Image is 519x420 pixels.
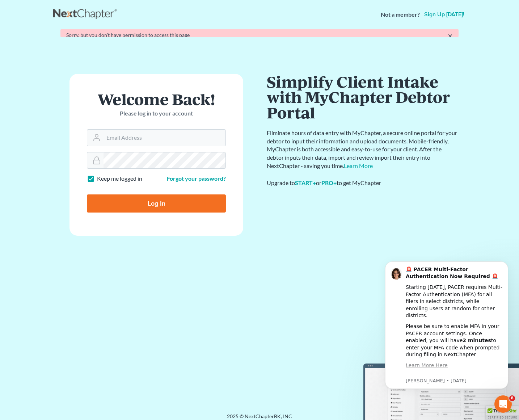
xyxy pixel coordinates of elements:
[87,91,226,107] h1: Welcome Back!
[267,179,459,187] div: Upgrade to or to get MyChapter
[295,179,316,186] a: START+
[66,31,453,39] div: Sorry, but you don't have permission to access this page
[423,12,466,17] a: Sign up [DATE]!
[267,129,459,170] p: Eliminate hours of data entry with MyChapter, a secure online portal for your debtor to input the...
[267,74,459,120] h1: Simplify Client Intake with MyChapter Debtor Portal
[97,175,142,183] label: Keep me logged in
[321,179,337,186] a: PRO+
[494,395,512,413] iframe: Intercom live chat
[344,162,373,169] a: Learn More
[87,194,226,213] input: Log In
[374,251,519,400] iframe: Intercom notifications message
[448,31,453,40] a: ×
[104,130,225,146] input: Email Address
[87,109,226,118] p: Please log in to your account
[509,395,515,401] span: 8
[167,175,226,182] a: Forgot your password?
[381,10,420,19] strong: Not a member?
[486,406,519,420] div: TrustedSite Certified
